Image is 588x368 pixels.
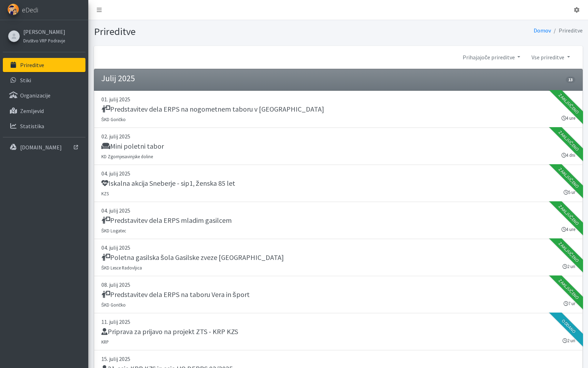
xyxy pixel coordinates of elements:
small: ŠKD Logatec [101,228,126,233]
h5: Predstavitev dela ERPS na nogometnem taboru v [GEOGRAPHIC_DATA] [101,105,324,113]
span: eDedi [22,5,38,15]
p: Statistika [20,123,44,130]
a: [DOMAIN_NAME] [3,140,85,154]
a: Društvo VRP Podravje [23,36,65,44]
a: 04. julij 2025 Iskalna akcija Sneberje - sip1, ženska 85 let KZS 5 ur Zaključeno [94,165,583,202]
p: [DOMAIN_NAME] [20,144,62,151]
a: Organizacije [3,88,85,102]
small: KZS [101,191,109,196]
a: 02. julij 2025 Mini poletni tabor KD Zgornjesavinjske doline 4 dni Zaključeno [94,128,583,165]
p: 11. julij 2025 [101,317,575,326]
a: Prihajajoče prireditve [457,50,526,64]
small: Društvo VRP Podravje [23,38,65,43]
h5: Predstavitev dela ERPS mladim gasilcem [101,216,232,225]
h5: Mini poletni tabor [101,142,164,150]
p: 04. julij 2025 [101,243,575,252]
p: 02. julij 2025 [101,132,575,141]
span: 13 [566,77,575,83]
a: 11. julij 2025 Priprava za prijavo na projekt ZTS - KRP KZS KRP 2 uri Oddano [94,313,583,350]
a: 04. julij 2025 Predstavitev dela ERPS mladim gasilcem ŠKD Logatec 4 ure Zaključeno [94,202,583,239]
a: Statistika [3,119,85,133]
a: Stiki [3,73,85,87]
p: 15. julij 2025 [101,355,575,363]
a: 04. julij 2025 Poletna gasilska šola Gasilske zveze [GEOGRAPHIC_DATA] ŠKD Lesce Radovljica 2 uri ... [94,239,583,276]
h5: Poletna gasilska šola Gasilske zveze [GEOGRAPHIC_DATA] [101,253,284,262]
a: Vse prireditve [526,50,575,64]
a: 08. julij 2025 Predstavitev dela ERPS na taboru Vera in šport ŠKD Goričko 7 ur Zaključeno [94,276,583,313]
h5: Iskalna akcija Sneberje - sip1, ženska 85 let [101,179,235,188]
p: Stiki [20,77,31,84]
a: 01. julij 2025 Predstavitev dela ERPS na nogometnem taboru v [GEOGRAPHIC_DATA] ŠKD Goričko 4 ure ... [94,91,583,128]
small: KD Zgornjesavinjske doline [101,154,153,159]
a: Domov [534,27,551,34]
small: ŠKD Lesce Radovljica [101,265,142,271]
a: Prireditve [3,58,85,72]
p: Prireditve [20,61,44,69]
a: [PERSON_NAME] [23,28,65,36]
img: eDedi [7,4,19,15]
p: 01. julij 2025 [101,95,575,103]
p: Organizacije [20,92,51,99]
a: Zemljevid [3,104,85,118]
h5: Priprava za prijavo na projekt ZTS - KRP KZS [101,327,238,336]
h5: Predstavitev dela ERPS na taboru Vera in šport [101,290,250,299]
p: 04. julij 2025 [101,169,575,178]
p: 08. julij 2025 [101,280,575,289]
p: 04. julij 2025 [101,206,575,215]
li: Prireditve [551,25,583,36]
small: ŠKD Goričko [101,117,126,122]
h4: Julij 2025 [101,73,135,84]
h1: Prireditve [94,25,336,38]
small: ŠKD Goričko [101,302,126,308]
p: Zemljevid [20,107,44,114]
small: KRP [101,339,109,345]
